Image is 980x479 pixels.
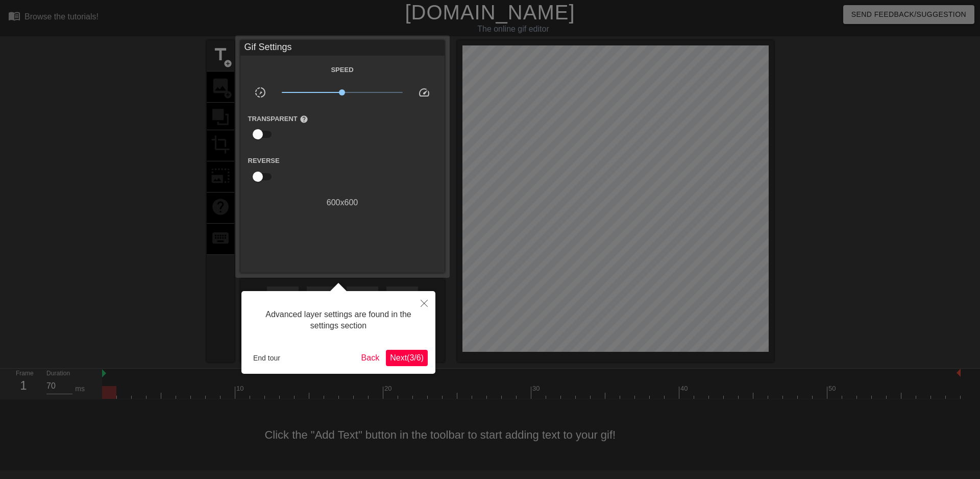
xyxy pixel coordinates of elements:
[249,299,428,342] div: Advanced layer settings are found in the settings section
[357,350,384,366] button: Back
[390,353,424,362] span: Next ( 3 / 6 )
[413,291,435,315] button: Close
[386,350,428,366] button: Next
[249,350,284,366] button: End tour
